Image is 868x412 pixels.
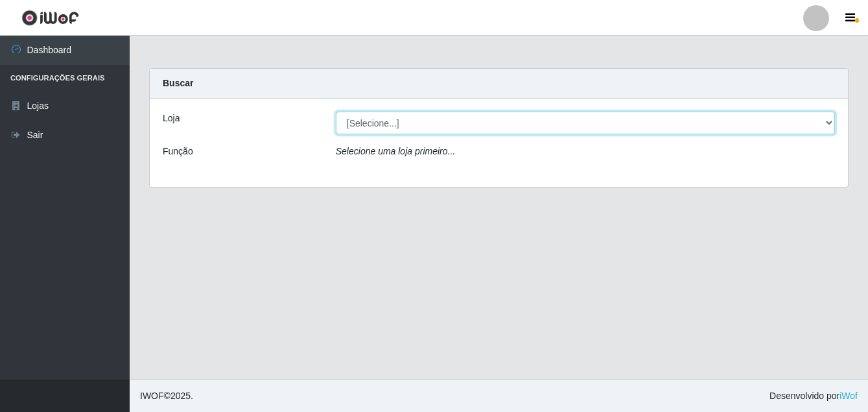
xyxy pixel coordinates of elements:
[336,146,455,156] i: Selecione uma loja primeiro...
[769,389,858,403] span: Desenvolvido por
[839,391,858,401] a: iWof
[140,389,193,403] span: © 2025 .
[21,10,79,26] img: CoreUI Logo
[163,145,193,158] label: Função
[140,391,164,401] span: IWOF
[163,112,180,125] label: Loja
[163,78,193,88] strong: Buscar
